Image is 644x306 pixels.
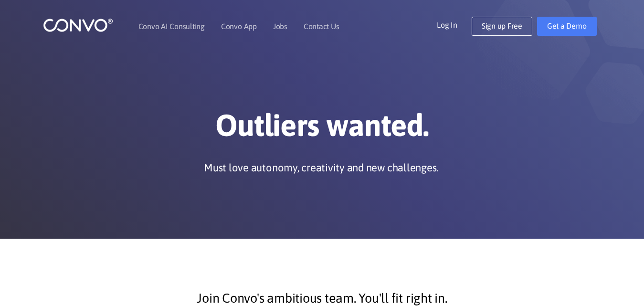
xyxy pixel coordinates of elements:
a: Convo App [221,22,257,30]
a: Contact Us [304,22,339,30]
img: logo_1.png [43,18,113,32]
a: Convo AI Consulting [138,22,205,30]
a: Get a Demo [537,17,597,36]
a: Sign up Free [472,17,532,36]
a: Jobs [273,22,287,30]
h1: Outliers wanted. [57,107,587,151]
p: Must love autonomy, creativity and new challenges. [204,160,438,175]
a: Log In [437,17,472,32]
